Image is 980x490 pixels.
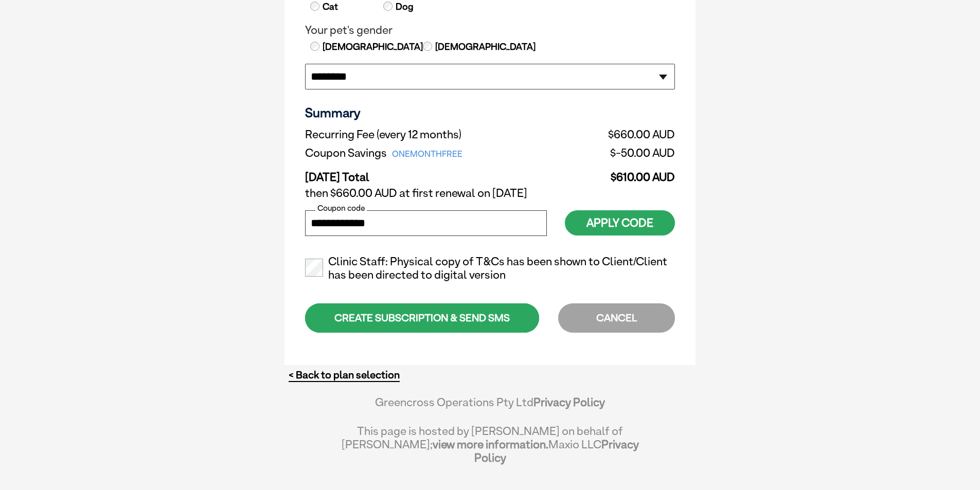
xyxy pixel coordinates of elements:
[565,162,675,184] td: $610.00 AUD
[533,395,605,409] a: Privacy Policy
[305,303,539,333] div: CREATE SUBSCRIPTION & SEND SMS
[305,24,675,37] legend: Your pet's gender
[305,125,565,144] td: Recurring Fee (every 12 months)
[565,125,675,144] td: $660.00 AUD
[305,144,565,162] td: Coupon Savings
[558,303,675,333] div: CANCEL
[305,162,565,184] td: [DATE] Total
[315,204,367,213] label: Coupon code
[474,438,639,464] a: Privacy Policy
[341,419,639,464] div: This page is hosted by [PERSON_NAME] on behalf of [PERSON_NAME]; Maxio LLC
[305,105,675,120] h3: Summary
[305,184,675,203] td: then $660.00 AUD at first renewal on [DATE]
[341,395,639,419] div: Greencross Operations Pty Ltd
[289,369,400,382] a: < Back to plan selection
[565,144,675,162] td: $-50.00 AUD
[305,259,323,277] input: Clinic Staff: Physical copy of T&Cs has been shown to Client/Client has been directed to digital ...
[387,147,468,161] span: ONEMONTHFREE
[565,210,675,235] button: Apply Code
[433,438,548,451] a: view more information.
[305,255,675,282] label: Clinic Staff: Physical copy of T&Cs has been shown to Client/Client has been directed to digital ...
